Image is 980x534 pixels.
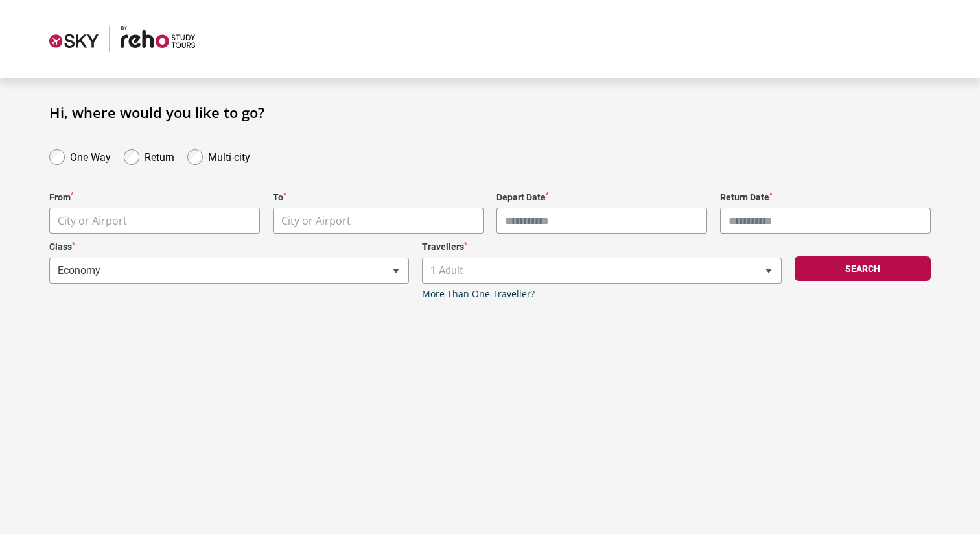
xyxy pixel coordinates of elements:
label: Class [49,241,409,252]
span: City or Airport [281,213,351,228]
label: One Way [70,148,111,164]
label: Return [145,148,174,164]
span: City or Airport [49,208,260,234]
label: From [49,192,260,203]
span: 1 Adult [423,258,781,283]
h1: Hi, where would you like to go? [49,104,931,121]
label: Travellers [422,241,782,252]
label: Multi-city [208,148,250,164]
span: 1 Adult [422,258,782,284]
label: Depart Date [496,192,707,203]
span: City or Airport [274,208,483,234]
label: Return Date [720,192,931,203]
span: Economy [50,258,408,283]
span: City or Airport [273,208,484,234]
label: To [273,192,484,203]
button: Search [795,256,931,281]
span: City or Airport [50,208,259,234]
span: City or Airport [58,213,127,228]
span: Economy [49,258,409,284]
a: More Than One Traveller? [422,289,535,300]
